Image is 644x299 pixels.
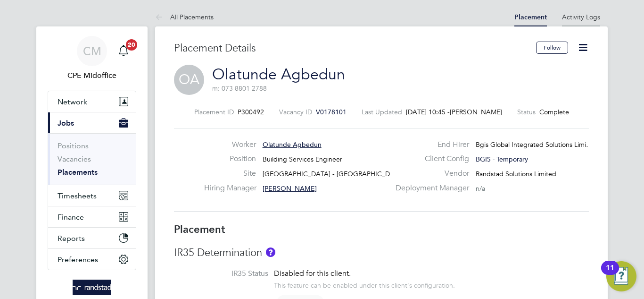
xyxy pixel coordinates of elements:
button: About IR35 [266,248,275,257]
a: Activity Logs [562,13,600,21]
a: 20 [114,36,133,66]
img: randstad-logo-retina.png [73,280,112,295]
span: [DATE] 10:45 - [406,108,450,116]
span: P300492 [238,108,264,116]
span: Building Services Engineer [263,155,342,163]
span: CM [83,45,101,57]
label: Placement ID [194,108,234,116]
span: CPE Midoffice [48,70,136,81]
span: Olatunde Agbedun [263,140,322,149]
button: Reports [48,228,136,248]
span: Network [58,97,87,106]
b: Placement [174,223,225,236]
label: Client Config [390,154,469,164]
span: V0178101 [316,108,347,116]
a: CMCPE Midoffice [48,36,136,81]
div: This feature can be enabled under this client's configuration. [274,279,455,290]
a: Go to home page [48,280,136,295]
a: Vacancies [58,154,91,163]
span: m: 073 8801 2788 [212,84,267,93]
span: Finance [58,213,84,222]
span: Preferences [58,255,98,264]
span: [GEOGRAPHIC_DATA] - [GEOGRAPHIC_DATA] [263,170,405,178]
label: Vendor [390,169,469,179]
span: Timesheets [58,191,97,200]
a: All Placements [155,13,214,21]
span: Bgis Global Integrated Solutions Limi… [476,140,593,149]
button: Timesheets [48,185,136,206]
span: Randstad Solutions Limited [476,170,556,178]
label: Vacancy ID [279,108,312,116]
label: Hiring Manager [204,183,256,193]
label: Position [204,154,256,164]
span: [PERSON_NAME] [263,184,317,193]
button: Follow [536,42,568,54]
h3: Placement Details [174,42,529,55]
span: BGIS - Temporary [476,155,528,163]
span: OA [174,65,204,95]
span: n/a [476,184,485,193]
a: Olatunde Agbedun [212,65,345,84]
h3: IR35 Determination [174,246,589,260]
label: Deployment Manager [390,183,469,193]
button: Jobs [48,112,136,133]
label: Last Updated [362,108,402,116]
a: Placement [514,13,547,21]
div: Jobs [48,133,136,185]
div: 11 [606,268,614,280]
button: Network [48,91,136,112]
span: 20 [126,39,137,51]
button: Open Resource Center, 11 new notifications [606,261,636,291]
span: [PERSON_NAME] [450,108,502,116]
a: Positions [58,141,89,150]
span: Complete [539,108,569,116]
label: Site [204,169,256,179]
button: Preferences [48,249,136,270]
span: Disabled for this client. [274,269,351,278]
label: End Hirer [390,140,469,150]
label: IR35 Status [174,269,268,279]
a: Placements [58,168,98,177]
button: Finance [48,206,136,227]
span: Jobs [58,119,74,128]
label: Status [517,108,536,116]
label: Worker [204,140,256,150]
span: Reports [58,234,85,243]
